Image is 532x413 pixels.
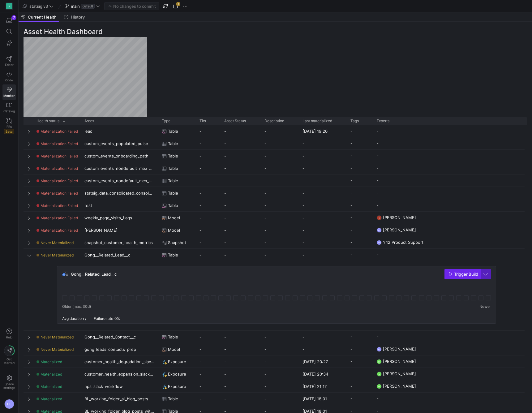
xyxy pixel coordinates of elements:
span: Materialization Failed [41,191,78,196]
span: - [224,175,226,187]
span: Avg duration [62,316,84,321]
span: Tier [199,119,206,123]
div: snapshot_customer_health_metrics [81,236,158,248]
span: - [199,150,201,162]
span: Experts [377,119,389,123]
span: - [224,237,226,249]
span: Editor [5,63,14,67]
span: - [377,199,379,211]
div: [DATE] 19:20 [299,125,347,137]
span: - [350,368,352,380]
span: Monitor [3,94,15,97]
div: - [261,212,299,224]
span: [PERSON_NAME] [383,224,416,236]
span: - [224,356,226,368]
span: - [350,249,352,261]
span: - [350,150,352,162]
div: [DATE] 20:34 [299,368,347,380]
div: [DATE] 21:17 [299,380,347,392]
div: - [299,137,347,149]
span: Model [168,212,180,224]
span: Never Materialized [41,347,74,352]
span: Snapshot [168,237,186,249]
div: - [299,249,347,261]
a: Spacesettings [2,372,16,392]
div: - [299,174,347,187]
div: customer_health_degradation_slack_workflow [81,355,158,368]
div: SK [377,359,382,364]
span: Gong__Related_Lead__c [71,272,117,277]
span: Materialized [41,384,62,389]
span: - [377,162,379,174]
span: main [71,4,80,9]
div: Press SPACE to select this row. [24,150,527,162]
div: - [299,150,347,162]
div: - [261,368,299,380]
span: Materialization Failed [41,166,78,171]
div: Press SPACE to select this row. [24,224,527,236]
div: Press SPACE to select this row. [24,343,527,355]
span: Catalog [3,109,15,113]
span: - [224,150,226,162]
span: - [199,187,201,199]
span: Y42 Product Support [383,236,423,248]
span: Model [168,224,180,236]
span: Space settings [3,382,15,389]
span: Table [168,187,178,199]
span: Older (max. 30d) [62,304,91,309]
span: Newer [479,304,491,309]
div: Press SPACE to select this row. [24,187,527,199]
div: - [261,236,299,248]
div: - [261,199,299,211]
div: lead [81,125,158,137]
div: gong_leads_contacts_prep [81,343,158,355]
div: SK [377,372,382,376]
div: - [261,125,299,137]
span: - [199,381,201,393]
span: - [224,381,226,393]
div: [DATE] 18:01 [299,393,347,405]
div: HL [377,347,382,352]
span: - [350,393,352,405]
div: Press SPACE to select this row. [24,199,527,212]
span: Table [168,138,178,150]
h3: Asset Health Dashboard [24,27,527,37]
div: II [377,215,382,220]
div: custom_events_onboarding_path [81,150,158,162]
div: S [6,3,12,9]
span: Help [5,335,13,339]
span: - [199,224,201,236]
span: Table [168,393,178,405]
span: - [224,187,226,199]
span: - [350,125,352,137]
div: Press SPACE to select this row. [24,393,527,405]
span: - [224,368,226,380]
span: - [350,199,352,211]
span: 0% [114,316,120,321]
span: statsig v3 [29,4,48,9]
div: [DATE] 20:27 [299,355,347,368]
span: - [377,331,379,343]
div: [PERSON_NAME] [81,224,158,236]
span: Model [168,343,180,355]
span: Materialization Failed [41,203,78,208]
span: PRs [6,125,12,128]
div: - [299,224,347,236]
span: Trigger Build [454,272,478,277]
span: - [224,138,226,150]
span: - [350,331,352,343]
span: - [377,150,379,162]
span: - [224,125,226,137]
div: 7 [11,15,16,20]
button: Trigger Build [444,269,480,279]
div: nps_slack_workflow [81,380,158,392]
div: - [299,343,347,355]
span: Code [5,78,13,82]
div: statsig_data_consolidated_console_metering [81,187,158,199]
span: Tags [350,119,359,123]
a: Code [2,69,16,84]
a: Catalog [2,100,16,115]
span: - [350,380,352,392]
div: Gong__Related_Contact__c [81,331,158,343]
div: weekly_page_visits_flags [81,212,158,224]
